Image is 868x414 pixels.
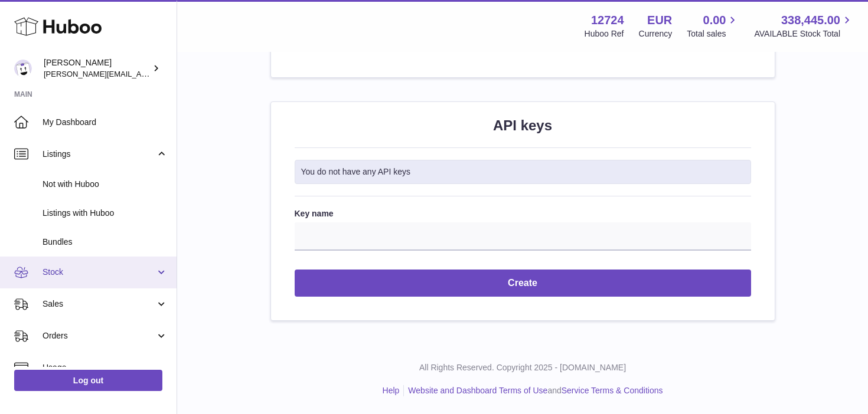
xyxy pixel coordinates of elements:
span: 0.00 [703,12,726,28]
span: Orders [43,330,155,341]
strong: EUR [647,12,672,28]
div: Huboo Ref [585,28,624,40]
span: Not with Huboo [43,179,168,190]
span: My Dashboard [43,117,168,128]
div: Currency [639,28,673,40]
img: sebastian@ffern.co [14,60,32,77]
div: You do not have any API keys [295,160,751,184]
label: Key name [295,208,751,219]
span: AVAILABLE Stock Total [754,28,854,40]
strong: 12724 [591,12,624,28]
span: Total sales [687,28,739,40]
span: [PERSON_NAME][EMAIL_ADDRESS][DOMAIN_NAME] [44,69,237,78]
span: Listings with Huboo [43,208,168,219]
a: Service Terms & Conditions [562,386,663,395]
div: [PERSON_NAME] [44,57,150,80]
span: Stock [43,267,155,278]
a: Website and Dashboard Terms of Use [408,386,547,395]
li: and [404,385,663,396]
h2: API keys [295,116,751,135]
span: Listings [43,149,155,160]
span: Usage [43,362,168,373]
a: Log out [14,370,162,391]
button: Create [295,270,751,297]
span: Bundles [43,236,168,248]
span: 338,445.00 [781,12,840,28]
a: Help [383,386,400,395]
a: 0.00 Total sales [687,12,739,40]
span: Sales [43,298,155,310]
a: 338,445.00 AVAILABLE Stock Total [754,12,854,40]
p: All Rights Reserved. Copyright 2025 - [DOMAIN_NAME] [187,362,859,373]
